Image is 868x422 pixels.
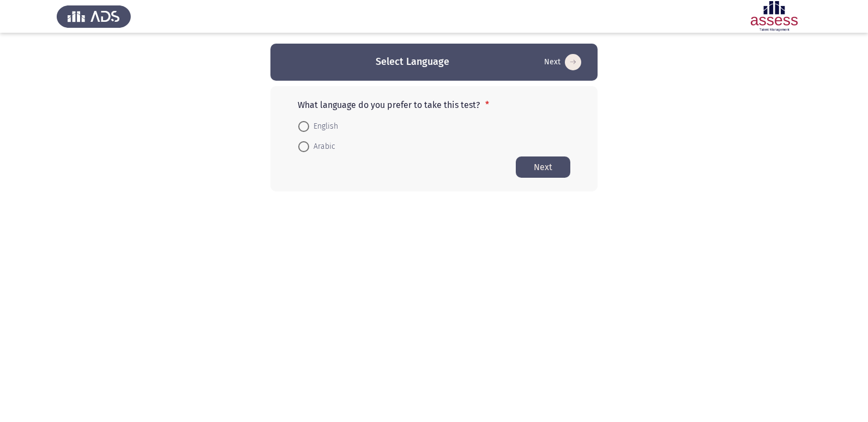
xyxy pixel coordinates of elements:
[309,140,335,153] span: Arabic
[309,120,338,133] span: English
[737,1,811,32] img: Assessment logo of OCM R1 ASSESS
[516,156,570,178] button: Start assessment
[298,100,570,110] p: What language do you prefer to take this test?
[376,55,449,69] h3: Select Language
[57,1,131,32] img: Assess Talent Management logo
[541,53,584,71] button: Start assessment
